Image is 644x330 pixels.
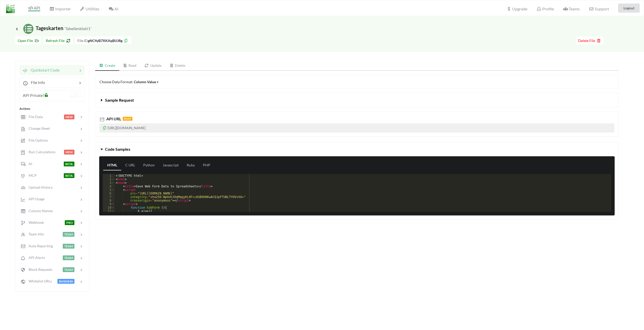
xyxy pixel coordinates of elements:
[26,173,37,178] span: MCP
[26,279,52,283] span: Whitelist URLs
[105,147,130,151] span: Code Samples
[103,206,115,209] div: 10
[618,4,640,13] button: Logout
[578,38,601,43] span: Delete File
[95,93,618,107] button: Sample Request
[123,117,132,121] span: POST
[103,188,115,192] div: 5
[183,160,199,170] a: Ruby
[26,267,52,272] span: Block Requests
[64,26,91,31] small: 'Tabellenblatt1'
[140,61,165,71] a: Update
[507,7,527,11] span: Upgrade
[576,36,604,44] button: Delete File
[103,160,121,170] a: HTML
[26,255,45,260] span: API Alerts
[103,192,115,195] div: 6
[26,162,32,166] span: AI
[99,123,614,133] p: [URL][DOMAIN_NAME]
[95,142,618,156] button: Code Samples
[103,202,115,206] div: 9
[28,68,59,72] span: Quickstart Code
[121,160,139,170] a: C URL
[63,244,74,249] span: TEAM
[103,178,115,181] div: 2
[19,106,85,111] div: Actions
[119,61,141,71] a: Read
[6,4,15,13] img: LogoIcon.png
[103,209,115,213] div: 11
[28,80,45,85] span: File Info
[26,150,55,154] span: Run Calculations
[18,38,39,43] span: Open File
[23,93,44,98] span: API Private?
[26,138,48,142] span: File Options
[15,25,91,31] span: Tageskarten
[134,79,156,84] div: Column Value
[165,61,190,71] a: Delete
[49,6,71,11] span: Importer
[99,80,159,84] span: Choose Data Format:
[64,173,74,178] span: BETA
[536,6,554,11] span: Profile
[103,185,115,188] div: 4
[26,209,53,213] span: Column Names
[105,116,121,121] span: API URL
[103,181,115,185] div: 3
[26,185,53,189] span: Upload History
[563,6,580,11] span: Teams
[199,160,214,170] a: PHP
[15,36,41,44] button: Open File
[26,244,53,248] span: Auto Reporting
[46,38,70,43] span: Refresh File
[80,6,99,11] span: Utilities
[105,98,134,102] span: Sample Request
[159,160,183,170] a: Javascript
[43,36,73,44] button: Refresh File
[103,199,115,202] div: 8
[103,195,115,199] div: 7
[28,6,40,10] span: API
[26,220,44,225] span: Webhook
[63,255,74,260] span: TEAM
[64,150,74,155] span: NEW
[64,115,74,119] span: NEW
[109,6,118,11] span: AI
[88,38,122,43] b: gNC4yB7XKAqBUJ8g
[139,160,159,170] a: Python
[103,174,115,178] div: 1
[26,126,50,130] span: Change Sheet
[26,115,43,119] span: File Data
[65,220,74,225] span: PRO
[26,197,45,201] span: API Usage
[23,24,33,34] img: /static/media/sheets.7a1b7961.svg
[95,61,119,71] a: Create
[63,267,74,272] span: TEAM
[26,232,44,236] span: Team Info
[77,38,88,43] span: File ID
[57,279,74,284] span: BUSINESS
[63,232,74,237] span: TEAM
[589,7,609,11] span: Support
[64,162,74,166] span: BETA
